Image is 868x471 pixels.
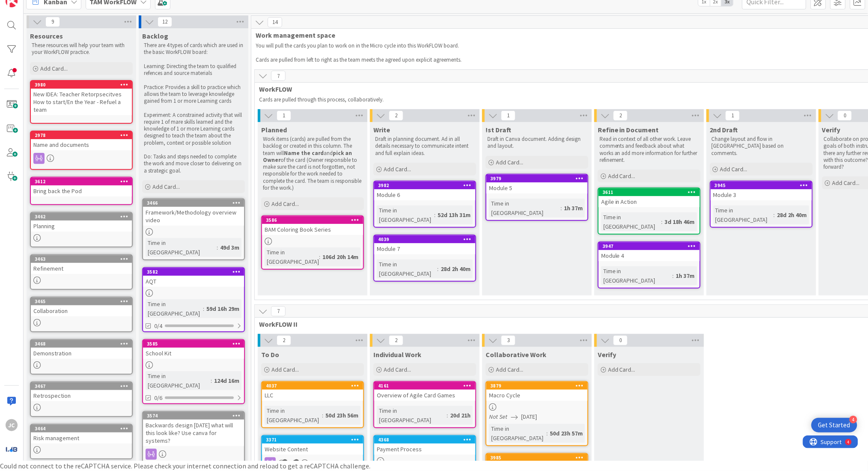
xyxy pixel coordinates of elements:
[486,381,588,446] a: 3879Macro CycleNot Set[DATE]Time in [GEOGRAPHIC_DATA]:50d 23h 57m
[143,348,244,359] div: School Kit
[486,182,588,194] div: Module 5
[266,383,363,389] div: 4037
[496,158,523,166] span: Add Card...
[562,203,585,213] div: 1h 37m
[146,299,203,318] div: Time in [GEOGRAPHIC_DATA]
[486,454,588,462] div: 3985
[496,366,523,373] span: Add Card...
[31,139,132,150] div: Name and documents
[489,424,546,443] div: Time in [GEOGRAPHIC_DATA]
[490,176,588,182] div: 3979
[277,335,291,346] span: 2
[31,348,132,359] div: Demonstration
[261,125,287,134] span: Planned
[378,236,475,242] div: 4039
[373,125,390,134] span: Write
[31,131,132,139] div: 2978
[501,110,516,121] span: 1
[832,179,860,187] span: Add Card...
[663,217,697,227] div: 3d 18h 46m
[546,429,548,438] span: :
[608,172,635,180] span: Add Card...
[282,459,288,465] span: 4
[389,335,403,346] span: 2
[434,210,435,220] span: :
[31,425,132,432] div: 3464
[31,255,132,263] div: 3463
[598,241,701,289] a: 3947Module 4Time in [GEOGRAPHIC_DATA]:1h 37m
[489,413,507,420] i: Not Set
[31,221,132,232] div: Planning
[262,216,363,224] div: 3586
[30,212,133,247] a: 3462Planning
[30,177,133,205] a: 3612Bring back the Pod
[373,181,476,228] a: 3982Module 6Time in [GEOGRAPHIC_DATA]:52d 13h 31m
[377,259,437,278] div: Time in [GEOGRAPHIC_DATA]
[271,71,286,81] span: 7
[146,238,217,257] div: Time in [GEOGRAPHIC_DATA]
[263,149,353,164] strong: pick an Owner
[143,340,244,359] div: 3585School Kit
[373,350,421,359] span: Individual Work
[211,376,212,385] span: :
[31,298,132,316] div: 3465Collaboration
[262,436,363,455] div: 3371Website Content
[261,215,364,270] a: 3586BAM Coloring Book SeriesTime in [GEOGRAPHIC_DATA]:106d 20h 14m
[548,429,585,438] div: 50d 23h 57m
[262,390,363,401] div: LLC
[374,382,475,390] div: 4161
[271,366,299,373] span: Add Card...
[490,455,588,461] div: 3985
[373,381,476,428] a: 4161Overview of Agile Card GamesTime in [GEOGRAPHIC_DATA]:20d 21h
[377,406,447,425] div: Time in [GEOGRAPHIC_DATA]
[598,188,701,235] a: 3611Agile in ActionTime in [GEOGRAPHIC_DATA]:3d 18h 46m
[31,263,132,274] div: Refinement
[775,210,809,220] div: 28d 2h 40m
[389,110,403,121] span: 2
[40,65,68,72] span: Add Card...
[262,382,363,390] div: 4037
[212,376,242,385] div: 124d 16m
[31,213,132,221] div: 3462
[147,341,244,347] div: 3585
[143,276,244,287] div: AQT
[447,411,448,420] span: :
[45,3,47,10] div: 4
[31,89,132,115] div: New IDEA: Teacher Retorpsecitves How to start/En the Year - Refuel a team
[30,297,133,332] a: 3465Collaboration
[262,436,363,444] div: 3371
[204,304,242,313] div: 59d 16h 29m
[374,182,475,200] div: 3982Module 6
[143,412,244,420] div: 3574
[266,437,363,443] div: 3371
[838,110,852,121] span: 0
[486,174,588,221] a: 3979Module 5Time in [GEOGRAPHIC_DATA]:1h 37m
[218,243,242,252] div: 49d 3m
[31,178,132,197] div: 3612Bring back the Pod
[45,17,60,27] span: 9
[18,1,39,12] span: Support
[601,266,673,285] div: Time in [GEOGRAPHIC_DATA]
[486,350,546,359] span: Collaborative Work
[374,189,475,200] div: Module 6
[143,412,244,446] div: 3574Backwards design [DATE] what will this look like? Use canva for systems?
[378,437,475,443] div: 4368
[31,390,132,401] div: Retrospection
[262,216,363,235] div: 3586BAM Coloring Book Series
[818,421,850,429] div: Get Started
[30,254,133,290] a: 3463Refinement
[710,125,738,134] span: 2nd Draft
[284,149,324,157] strong: Name the card
[501,335,516,346] span: 3
[143,199,244,207] div: 3466
[262,224,363,235] div: BAM Coloring Book Series
[262,444,363,455] div: Website Content
[486,175,588,194] div: 3979Module 5
[374,436,475,455] div: 4368Payment Process
[599,188,700,207] div: 3611Agile in Action
[710,181,813,228] a: 3945Module 3Time in [GEOGRAPHIC_DATA]:28d 2h 40m
[143,199,244,226] div: 3466Framework/Methodology overview video
[486,382,588,401] div: 3879Macro Cycle
[143,340,244,348] div: 3585
[713,206,774,224] div: Time in [GEOGRAPHIC_DATA]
